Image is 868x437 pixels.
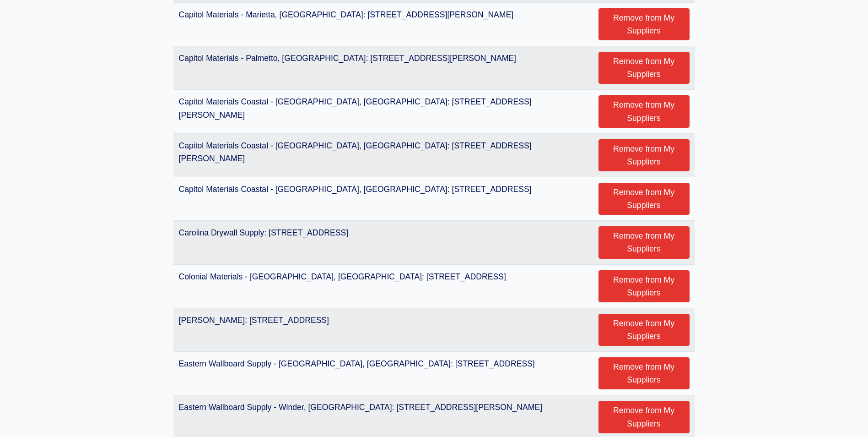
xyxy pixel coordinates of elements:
a: Capitol Materials - Palmetto, [GEOGRAPHIC_DATA]: [STREET_ADDRESS][PERSON_NAME] [179,54,517,63]
a: Eastern Wallboard Supply - [GEOGRAPHIC_DATA], [GEOGRAPHIC_DATA]: [STREET_ADDRESS] [179,359,535,368]
a: Colonial Materials - [GEOGRAPHIC_DATA], [GEOGRAPHIC_DATA]: [STREET_ADDRESS] [179,272,506,281]
button: Remove from My Suppliers [598,183,690,215]
button: Remove from My Suppliers [598,52,690,84]
button: Remove from My Suppliers [598,139,690,171]
a: Capitol Materials - Marietta, [GEOGRAPHIC_DATA]: [STREET_ADDRESS][PERSON_NAME] [179,10,514,19]
a: Carolina Drywall Supply: [STREET_ADDRESS] [179,228,349,237]
button: Remove from My Suppliers [598,226,690,258]
button: Remove from My Suppliers [598,95,690,127]
button: Remove from My Suppliers [598,401,690,433]
a: [PERSON_NAME]: [STREET_ADDRESS] [179,316,329,325]
button: Remove from My Suppliers [598,8,690,40]
a: Capitol Materials Coastal - [GEOGRAPHIC_DATA], [GEOGRAPHIC_DATA]: [STREET_ADDRESS] [179,185,532,194]
button: Remove from My Suppliers [598,270,690,302]
button: Remove from My Suppliers [598,357,690,389]
a: Capitol Materials Coastal - [GEOGRAPHIC_DATA], [GEOGRAPHIC_DATA]: [STREET_ADDRESS][PERSON_NAME] [179,141,532,163]
button: Remove from My Suppliers [598,314,690,346]
a: Capitol Materials Coastal - [GEOGRAPHIC_DATA], [GEOGRAPHIC_DATA]: [STREET_ADDRESS][PERSON_NAME] [179,97,532,119]
a: Eastern Wallboard Supply - Winder, [GEOGRAPHIC_DATA]: [STREET_ADDRESS][PERSON_NAME] [179,403,543,412]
